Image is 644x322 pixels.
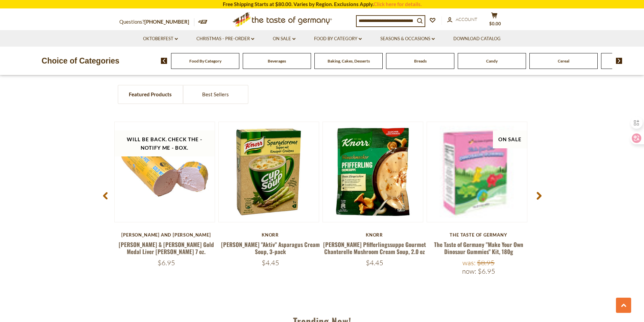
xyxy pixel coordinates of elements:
a: Baking, Cakes, Desserts [328,58,370,64]
a: On Sale [273,35,295,43]
a: [PHONE_NUMBER] [144,19,189,25]
a: Best Sellers [184,85,248,103]
span: $6.95 [158,258,175,267]
span: $6.95 [478,267,495,275]
img: Knorr "Aktiv" Asparagus Cream Soup, 3-pack [219,122,319,222]
img: Knorr Pfifferlingssuppe Gourmet Chanterelle Mushroom Cream Soup, 2.0 oz [323,122,423,222]
label: Now: [462,267,476,275]
a: Download Catalog [453,35,501,43]
a: Food By Category [314,35,362,43]
a: The Taste of Germany "Make Your Own Dinosaur Gummies" Kit, 180g [434,240,523,256]
div: The Taste of Germany [427,232,531,238]
span: $0.00 [489,21,501,26]
a: [PERSON_NAME] Pfifferlingssuppe Gourmet Chanterelle Mushroom Cream Soup, 2.0 oz [323,240,426,256]
img: The Taste of Germany "Make Your Own Dinosaur Gummies" Kit, 180g [427,122,527,222]
a: Seasons & Occasions [380,35,435,43]
button: $0.00 [484,12,505,29]
a: Account [447,16,477,23]
span: Account [456,17,477,22]
img: previous arrow [161,58,167,64]
a: Click here for details. [374,1,422,7]
img: next arrow [616,58,622,64]
div: [PERSON_NAME] and [PERSON_NAME] [114,232,218,238]
a: Candy [486,58,498,64]
span: $4.45 [262,258,279,267]
a: [PERSON_NAME] "Aktiv" Asparagus Cream Soup, 3-pack [221,240,320,256]
a: [PERSON_NAME] & [PERSON_NAME] Gold Medal Liver [PERSON_NAME] 7 oz. [119,240,214,256]
a: Breads [414,58,427,64]
a: Oktoberfest [143,35,178,43]
a: Featured Products [118,85,183,103]
a: Cereal [558,58,569,64]
img: Schaller & Weber Gold Medal Liver Pate 7 oz. [115,122,215,222]
div: Knorr [218,232,323,238]
a: Christmas - PRE-ORDER [196,35,254,43]
a: Food By Category [189,58,221,64]
div: Knorr [323,232,427,238]
span: $8.95 [477,258,495,267]
a: Beverages [268,58,286,64]
span: $4.45 [366,258,383,267]
p: Questions? [119,18,194,26]
label: Was: [462,258,476,267]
